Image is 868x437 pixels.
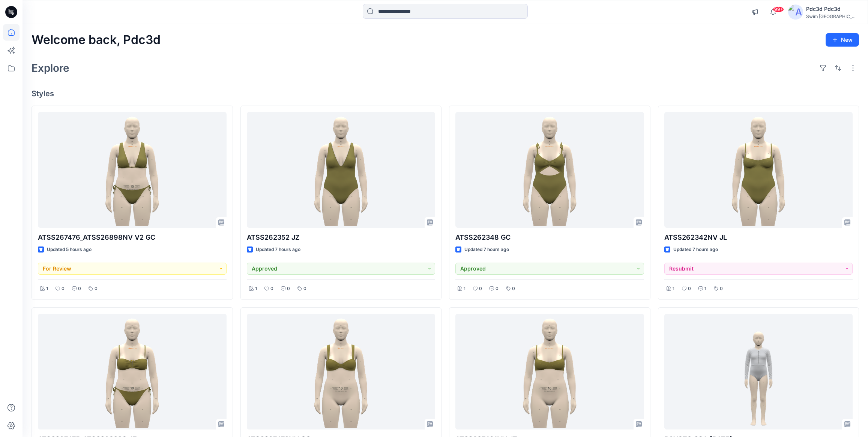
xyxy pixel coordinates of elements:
p: 0 [270,285,273,293]
p: ATSS267476_ATSS26898NV V2 GC [38,232,227,243]
p: 1 [464,285,466,293]
p: Updated 5 hours ago [47,246,92,254]
p: 0 [688,285,691,293]
span: 99+ [773,6,784,12]
p: 1 [255,285,257,293]
a: ATSS262352 JZ [247,112,436,228]
p: 1 [704,285,706,293]
p: 0 [720,285,723,293]
h4: Styles [32,89,859,98]
p: Updated 7 hours ago [673,246,718,254]
div: Pdc3d Pdc3d [806,5,859,14]
a: ATSS267473NV GC [247,314,436,429]
a: ATSS262342NV JL [664,112,853,228]
p: ATSS262352 JZ [247,232,436,243]
p: 0 [303,285,306,293]
a: ATSS262348 GC [455,112,644,228]
p: 0 [95,285,98,293]
button: New [826,33,859,47]
div: Swim [GEOGRAPHIC_DATA] [806,14,859,19]
p: 0 [78,285,81,293]
h2: Welcome back, Pdc3d [32,33,161,47]
p: 0 [479,285,482,293]
p: 1 [673,285,674,293]
p: 0 [287,285,290,293]
p: ATSS262342NV JL [664,232,853,243]
p: 1 [46,285,48,293]
p: Updated 7 hours ago [256,246,300,254]
a: P6Y8Z6 GSA 2025.09.02 [664,314,853,429]
p: 0 [62,285,65,293]
a: ATSS267475_ATSS268298 JZ [38,314,227,429]
h2: Explore [32,62,69,74]
p: 0 [512,285,515,293]
a: ATSS267476_ATSS26898NV V2 GC [38,112,227,228]
p: Updated 7 hours ago [464,246,509,254]
a: ATSS267461NV JZ [455,314,644,429]
p: 0 [496,285,499,293]
img: avatar [788,5,803,20]
p: ATSS262348 GC [455,232,644,243]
